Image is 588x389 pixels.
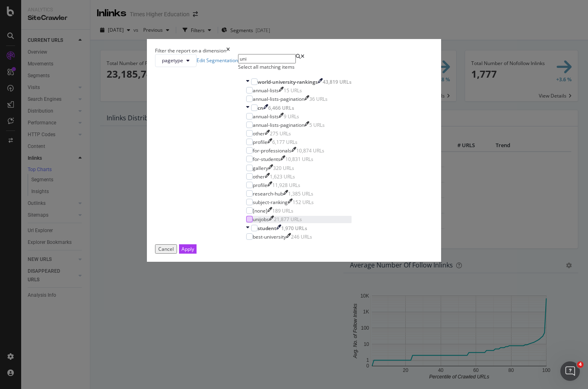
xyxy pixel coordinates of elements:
[7,72,156,96] div: Emer says…
[291,233,312,240] div: 246 URLs
[19,179,65,186] b: Create a Team
[274,216,302,223] div: 21,877 URLs
[158,246,174,252] div: Cancel
[281,225,307,232] div: 1,970 URLs
[253,190,283,197] div: research-hub
[296,147,324,154] div: 10,874 URLs
[285,156,313,163] div: 10,831 URLs
[253,165,268,172] div: gallery
[270,173,295,180] div: 1,623 URLs
[258,104,263,111] div: cn
[238,63,360,70] div: Select all matching items
[147,39,441,262] div: modal
[162,57,183,64] span: pagetype
[560,361,580,381] iframe: Intercom live chat
[238,54,296,63] input: Search
[83,229,90,235] span: Scroll badge
[253,147,291,154] div: for-professionals
[7,102,156,103] div: New messages divider
[253,130,265,137] div: other
[7,109,156,380] div: Since you don't have Teams set up yet, here's how to create them so you can add your team member ...
[129,171,136,177] a: Source reference 9275986:
[46,77,150,85] div: Not fully, I don't have Teams set up..
[288,190,313,197] div: 1,385 URLs
[13,10,150,42] div: Once you have teams created, you can easily select them as recipients when setting up your Alert ...
[273,165,294,172] div: 320 URLs
[253,96,304,102] div: annual-lists-pagination
[19,154,150,177] li: : Click on your user menu in the bottom left corner and select the Organization where you are an ...
[284,87,302,94] div: 15 URLs
[284,113,299,120] div: 9 URLs
[155,244,177,254] button: Cancel
[19,155,88,161] b: Access Organizations
[39,8,98,14] h1: Customer Support
[140,263,153,276] button: Send a message…
[155,54,197,67] button: pagetype
[19,179,150,202] li: : In the Teams section, you'll be able to create a new team that includes your colleague
[323,78,352,85] div: 43,819 URLs
[272,139,297,146] div: 6,177 URLs
[253,207,267,214] div: [none]
[258,78,318,85] div: world-university-rankings
[253,113,279,120] div: annual-lists
[13,114,150,138] div: Since you don't have Teams set up yet, here's how to create them so you can add your team member ...
[253,199,288,206] div: subject-ranking
[13,52,103,61] div: Did that answer your question?
[197,57,238,64] a: Edit Segmentation
[253,173,265,180] div: other
[181,246,194,252] div: Apply
[19,204,150,226] li: : When creating the team, add your colleague as a member and assign the appropriate permissions
[74,230,88,244] button: Scroll to bottom
[39,72,157,90] div: Not fully, I don't have Teams set up..
[258,225,276,232] div: student
[7,109,156,381] div: Customer Support says…
[272,182,300,189] div: 11,928 URLs
[253,233,286,240] div: best-university
[63,196,70,202] a: Source reference 9276176:
[13,266,19,273] button: Emoji picker
[19,204,82,211] b: Add Team Members
[155,47,226,54] div: Filter the report on a dimension
[253,87,279,94] div: annual-lists
[253,156,280,163] div: for-students
[26,266,32,273] button: Gif picker
[253,182,267,189] div: profile
[309,122,325,128] div: 5 URLs
[7,48,156,72] div: Customer Support says…
[39,266,45,273] button: Upload attachment
[268,104,294,111] div: 6,466 URLs
[309,96,328,102] div: 36 URLs
[179,244,197,254] button: Apply
[142,3,157,19] button: Home
[293,199,314,206] div: 152 URLs
[253,216,269,223] div: unijobs
[23,4,36,17] img: Profile image for Customer Support
[226,47,230,54] div: times
[270,130,291,137] div: 275 URLs
[7,249,156,263] textarea: Message…
[253,139,267,146] div: profile
[253,122,304,128] div: annual-lists-pagination
[272,207,293,214] div: 189 URLs
[7,48,109,65] div: Did that answer your question?
[5,3,21,19] button: go back
[577,361,584,368] span: 4
[13,143,95,149] b: Creating Your First Team:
